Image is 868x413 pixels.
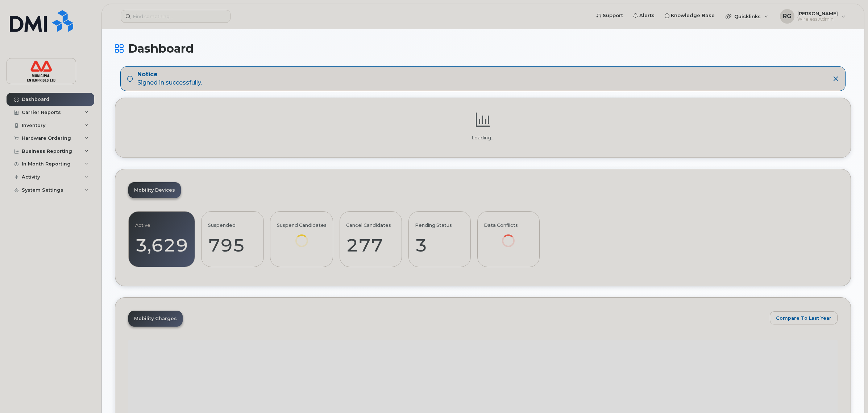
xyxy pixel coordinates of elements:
a: Suspend Candidates [277,215,327,257]
a: Cancel Candidates 277 [346,215,395,263]
p: Loading... [128,135,838,141]
span: Compare To Last Year [776,315,831,322]
a: Suspended 795 [208,215,257,263]
button: Compare To Last Year [770,311,838,324]
strong: Notice [137,70,202,79]
h1: Dashboard [115,42,851,55]
a: Active 3,629 [135,215,188,263]
a: Pending Status 3 [415,215,464,263]
a: Mobility Charges [128,311,183,327]
a: Data Conflicts [484,215,533,257]
div: Signed in successfully. [137,70,202,87]
a: Mobility Devices [128,182,181,198]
